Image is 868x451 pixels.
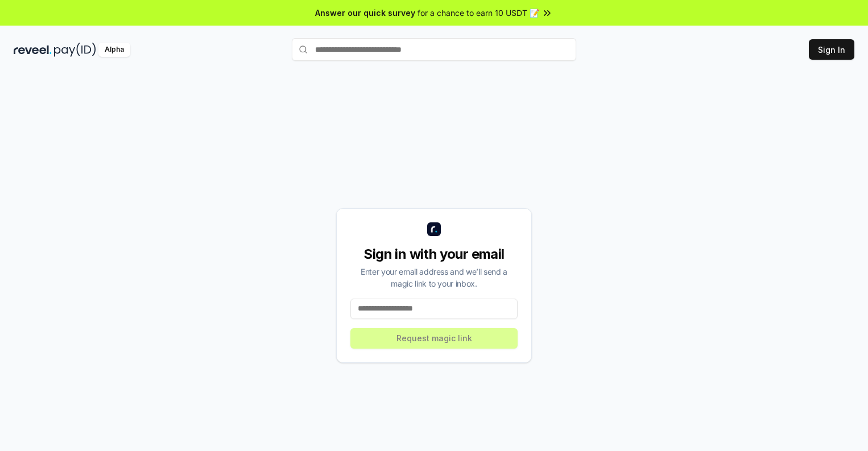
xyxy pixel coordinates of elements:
[427,222,441,236] img: logo_small
[350,245,518,263] div: Sign in with your email
[809,39,854,60] button: Sign In
[14,43,52,57] img: reveel_dark
[315,7,415,19] span: Answer our quick survey
[350,266,518,289] div: Enter your email address and we’ll send a magic link to your inbox.
[98,43,130,57] div: Alpha
[54,43,96,57] img: pay_id
[418,7,539,19] span: for a chance to earn 10 USDT 📝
